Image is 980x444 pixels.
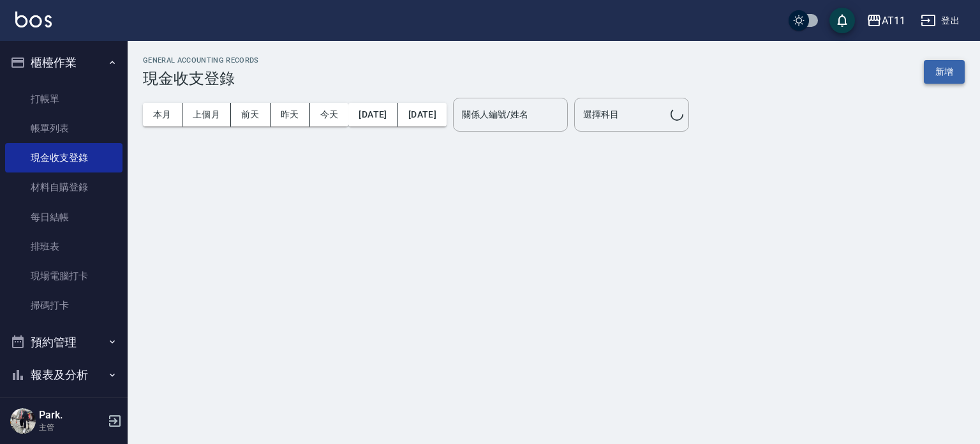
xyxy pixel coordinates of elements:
button: [DATE] [398,103,447,126]
button: 上個月 [182,103,231,126]
h3: 現金收支登錄 [143,70,259,88]
p: 主管 [39,422,104,433]
button: AT11 [861,8,910,34]
button: 本月 [143,103,182,126]
button: 昨天 [271,103,310,126]
button: 登出 [916,9,965,33]
img: Person [10,408,36,434]
button: 預約管理 [5,326,122,359]
button: 報表及分析 [5,358,122,392]
button: 前天 [231,103,271,126]
a: 新增 [924,65,965,77]
a: 掃碼打卡 [5,291,122,320]
a: 現金收支登錄 [5,143,122,172]
a: 現場電腦打卡 [5,261,122,291]
button: [DATE] [348,103,397,126]
a: 每日結帳 [5,203,122,232]
h5: Park. [39,409,104,422]
a: 排班表 [5,232,122,261]
a: 材料自購登錄 [5,172,122,202]
button: 新增 [924,60,965,84]
a: 打帳單 [5,84,122,114]
h2: GENERAL ACCOUNTING RECORDS [143,56,259,65]
button: 客戶管理 [5,392,122,425]
img: Logo [15,11,52,27]
button: save [829,8,855,33]
button: 櫃檯作業 [5,46,122,79]
a: 帳單列表 [5,114,122,143]
div: AT11 [882,13,905,29]
button: 今天 [310,103,349,126]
